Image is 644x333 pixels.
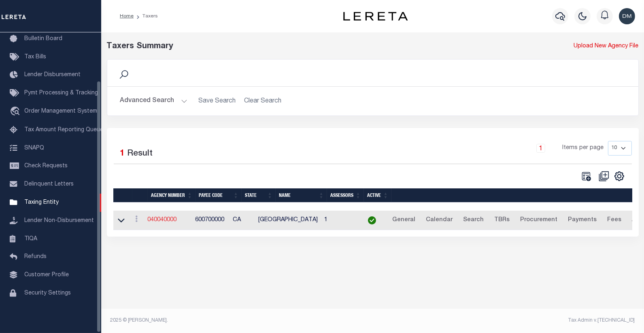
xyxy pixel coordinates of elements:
span: Order Management System [24,109,97,114]
span: Bulletin Board [24,36,62,42]
span: 1 [120,149,125,158]
div: Taxers Summary [107,41,503,53]
img: svg+xml;base64,PHN2ZyB4bWxucz0iaHR0cDovL3d3dy53My5vcmcvMjAwMC9zdmciIHBvaW50ZXItZXZlbnRzPSJub25lIi... [619,8,635,24]
img: logo-dark.svg [343,12,408,21]
div: 2025 © [PERSON_NAME]. [104,317,373,324]
label: Result [128,147,153,160]
img: check-icon-green.svg [368,216,376,224]
td: CA [230,211,255,231]
th: Active: activate to sort column ascending [364,188,391,203]
i: travel_explore [10,107,23,117]
th: Assessors: activate to sort column ascending [327,188,364,203]
th: Name: activate to sort column ascending [276,188,327,203]
a: 040040000 [148,217,177,223]
a: Fees [604,214,625,227]
td: 600700000 [192,211,230,231]
span: Items per page [563,144,604,153]
span: Lender Disbursement [24,72,81,78]
span: Tax Bills [24,54,46,60]
div: Tax Admin v.[TECHNICAL_ID] [379,317,635,324]
span: Taxing Entity [24,200,59,205]
th: Payee Code: activate to sort column ascending [196,188,242,203]
a: General [389,214,419,227]
a: Upload New Agency File [574,42,639,51]
button: Advanced Search [120,93,187,109]
span: Pymt Processing & Tracking [24,90,98,96]
a: TBRs [491,214,514,227]
a: Home [120,14,134,19]
td: 1 [321,211,358,231]
span: Delinquent Letters [24,181,74,187]
th: State: activate to sort column ascending [242,188,276,203]
span: SNAPQ [24,145,44,151]
span: Tax Amount Reporting Queue [24,127,103,133]
li: Taxers [134,13,158,20]
span: Security Settings [24,290,71,296]
a: 1 [536,144,545,153]
a: Calendar [423,214,457,227]
span: Lender Non-Disbursement [24,218,94,224]
a: Procurement [517,214,561,227]
td: [GEOGRAPHIC_DATA] [255,211,321,231]
span: Check Requests [24,163,68,169]
th: Agency Number: activate to sort column ascending [148,188,196,203]
span: TIQA [24,236,37,241]
span: Customer Profile [24,272,69,278]
a: Payments [565,214,601,227]
a: Search [460,214,488,227]
span: Refunds [24,254,47,260]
